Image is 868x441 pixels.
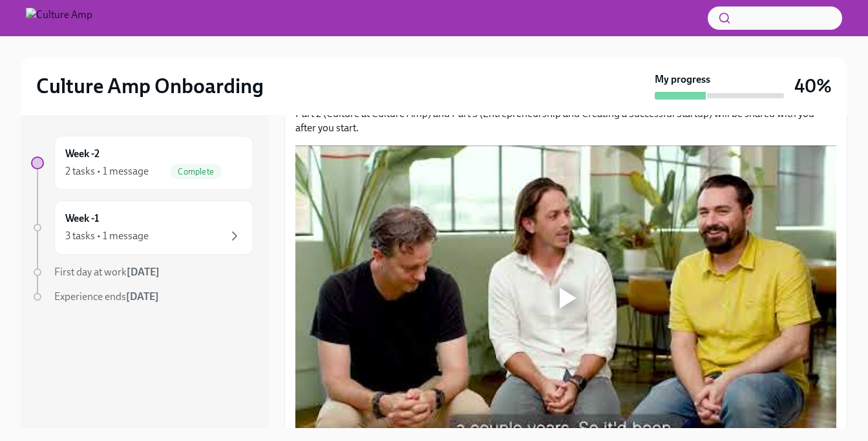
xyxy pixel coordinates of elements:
h6: Week -2 [65,147,100,161]
h3: 40% [794,74,832,98]
span: Experience ends [54,290,159,303]
a: First day at work[DATE] [31,265,253,279]
strong: [DATE] [127,266,160,278]
img: Culture Amp [26,8,92,28]
a: Week -22 tasks • 1 messageComplete [31,136,253,190]
a: Week -13 tasks • 1 message [31,200,253,255]
p: Part 2 (Culture at Culture Amp) and Part 3 (Entrepreneurship and Creating a Successful Startup) w... [295,107,836,135]
h2: Culture Amp Onboarding [36,73,264,99]
h6: Week -1 [65,211,99,226]
div: 2 tasks • 1 message [65,164,149,178]
strong: [DATE] [126,290,159,303]
span: First day at work [54,266,160,278]
div: 3 tasks • 1 message [65,229,149,243]
span: Complete [170,167,222,177]
strong: My progress [655,72,710,87]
